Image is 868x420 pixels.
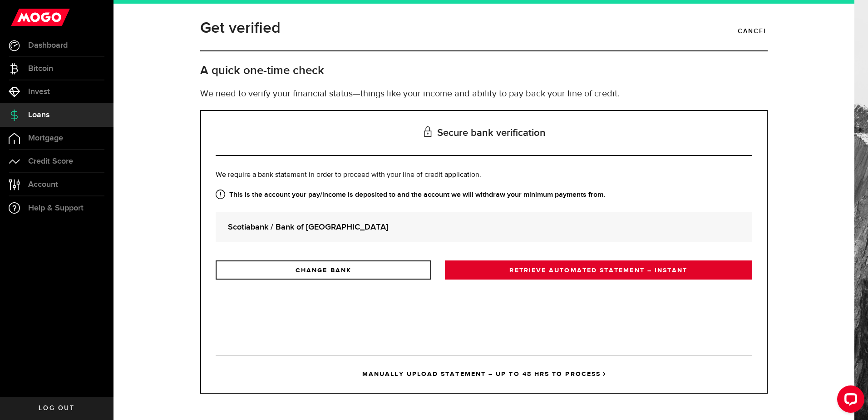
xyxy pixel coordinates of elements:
span: Dashboard [28,41,68,50]
strong: This is the account your pay/income is deposited to and the account we will withdraw your minimum... [216,190,752,200]
h3: Secure bank verification [216,111,752,156]
a: CHANGE BANK [216,260,431,280]
p: We need to verify your financial status—things like your income and ability to pay back your line... [200,87,768,101]
span: Account [28,180,58,189]
h2: A quick one-time check [200,63,768,78]
span: Invest [28,88,50,96]
strong: Scotiabank / Bank of [GEOGRAPHIC_DATA] [228,221,740,233]
span: Log out [39,405,74,411]
a: RETRIEVE AUTOMATED STATEMENT – INSTANT [445,260,752,280]
span: Mortgage [28,134,63,142]
h1: Get verified [200,16,281,40]
span: Bitcoin [28,65,53,73]
iframe: LiveChat chat widget [830,382,868,420]
span: Credit Score [28,157,73,165]
span: Loans [28,111,49,119]
span: We require a bank statement in order to proceed with your line of credit application. [216,171,481,179]
span: Help & Support [28,204,84,212]
a: Cancel [738,24,768,39]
